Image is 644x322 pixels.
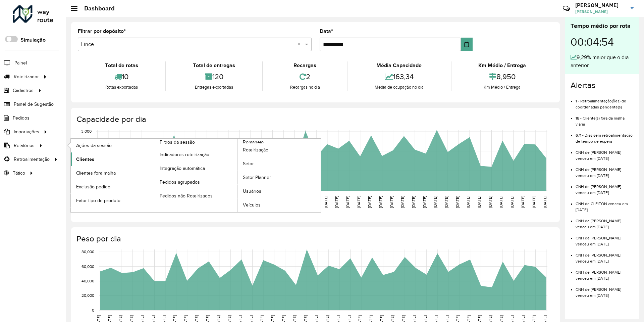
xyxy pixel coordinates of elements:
text: [DATE] [389,196,394,208]
span: Integração automática [160,165,205,172]
text: [DATE] [521,196,525,208]
button: Choose Date [461,38,473,51]
a: Usuários [237,185,321,198]
li: CNH de [PERSON_NAME] venceu em [DATE] [576,162,634,179]
span: Roteirizador [14,73,39,80]
text: [DATE] [334,196,339,208]
span: Pedidos [13,114,30,122]
a: Integração automática [154,162,237,175]
h3: [PERSON_NAME] [575,2,626,8]
div: Rotas exportadas [79,84,163,91]
li: CNH de CLEITON venceu em [DATE] [576,196,634,213]
span: Indicadores roteirização [160,151,209,158]
div: 10 [79,70,163,84]
text: [DATE] [488,196,492,208]
a: Indicadores roteirização [154,148,237,162]
a: Contato Rápido [559,1,574,16]
span: Cadastros [13,87,34,94]
li: CNH de [PERSON_NAME] venceu em [DATE] [576,179,634,196]
span: Setor Planner [243,174,271,181]
a: Filtros da sessão [71,139,237,212]
span: Importações [14,128,39,135]
text: [DATE] [411,196,416,208]
a: Ações da sessão [71,139,154,152]
text: [DATE] [422,196,427,208]
text: [DATE] [345,196,350,208]
span: Usuários [243,188,261,195]
div: 2 [265,70,345,84]
span: Retroalimentação [14,156,50,163]
text: [DATE] [477,196,481,208]
span: Fator tipo de produto [76,197,120,204]
span: Ações da sessão [76,142,112,149]
text: 3,000 [81,129,92,133]
li: CNH de [PERSON_NAME] venceu em [DATE] [576,144,634,162]
text: 20,000 [82,293,94,298]
div: Total de entregas [167,61,260,70]
li: CNH de [PERSON_NAME] venceu em [DATE] [576,264,634,281]
text: 40,000 [82,279,94,283]
div: Média Capacidade [349,61,449,70]
text: [DATE] [433,196,437,208]
div: 00:04:54 [571,31,634,53]
li: CNH de [PERSON_NAME] venceu em [DATE] [576,247,634,264]
li: 671 - Dias sem retroalimentação de tempo de espera [576,127,634,144]
span: Roteirização [243,146,268,153]
text: [DATE] [466,196,470,208]
span: Tático [13,170,25,177]
a: Roteirização [237,143,321,157]
div: 8,950 [453,70,551,84]
a: Pedidos não Roteirizados [154,189,237,203]
h2: Dashboard [77,5,115,12]
text: [DATE] [324,196,328,208]
text: [DATE] [532,196,536,208]
div: Recargas [265,61,345,70]
span: Clientes [76,156,94,163]
text: 0 [92,308,94,312]
text: 80,000 [82,249,94,254]
span: Exclusão pedido [76,183,110,190]
span: Pedidos não Roteirizados [160,192,213,199]
text: [DATE] [455,196,460,208]
label: Filtrar por depósito [78,27,126,35]
span: [PERSON_NAME] [575,9,626,15]
text: [DATE] [367,196,372,208]
a: Veículos [237,198,321,212]
a: Romaneio [154,139,321,212]
text: [DATE] [357,196,361,208]
div: Entregas exportadas [167,84,260,91]
a: Setor Planner [237,171,321,184]
h4: Peso por dia [76,234,553,244]
a: Exclusão pedido [71,180,154,193]
text: 60,000 [82,264,94,269]
span: Painel de Sugestão [14,101,54,108]
span: Relatórios [14,142,35,149]
text: [DATE] [444,196,448,208]
a: Clientes [71,152,154,166]
a: Clientes fora malha [71,166,154,180]
text: [DATE] [543,196,547,208]
h4: Alertas [571,81,634,90]
a: Setor [237,157,321,171]
span: Setor [243,160,254,167]
a: Fator tipo de produto [71,194,154,207]
span: Clientes fora malha [76,170,116,177]
div: Km Médio / Entrega [453,84,551,91]
div: Total de rotas [79,61,163,70]
div: Tempo médio por rota [571,21,634,31]
li: 1 - Retroalimentação(ões) de coordenadas pendente(s) [576,93,634,110]
div: Média de ocupação no dia [349,84,449,91]
h4: Capacidade por dia [76,114,553,124]
div: 9,29% maior que o dia anterior [571,53,634,70]
div: 120 [167,70,260,84]
span: Painel [14,59,27,66]
label: Data [320,27,333,35]
div: Km Médio / Entrega [453,61,551,70]
span: Pedidos agrupados [160,179,200,186]
span: Romaneio [243,139,264,146]
li: CNH de [PERSON_NAME] venceu em [DATE] [576,230,634,247]
li: CNH de [PERSON_NAME] venceu em [DATE] [576,281,634,298]
label: Simulação [20,36,46,44]
div: 163,34 [349,70,449,84]
text: [DATE] [378,196,383,208]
